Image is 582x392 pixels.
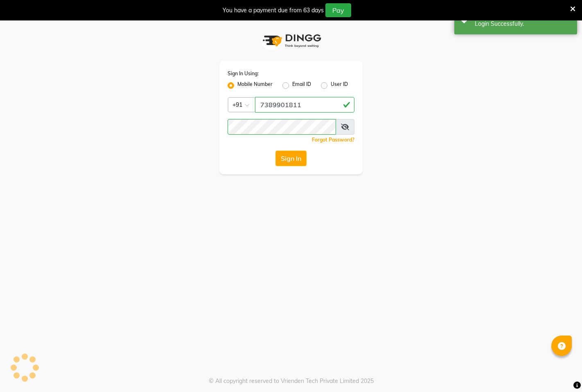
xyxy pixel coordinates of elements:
input: Username [228,119,336,135]
a: Forgot Password? [312,137,354,143]
label: User ID [331,81,348,90]
img: logo1.svg [258,29,324,53]
label: Email ID [292,81,311,90]
label: Sign In Using: [228,70,259,77]
iframe: chat widget [548,359,574,384]
label: Mobile Number [237,81,273,90]
div: Login Successfully. [475,20,571,28]
button: Pay [325,3,351,17]
div: You have a payment due from 63 days [223,6,324,15]
input: Username [255,97,354,113]
button: Sign In [275,151,307,166]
